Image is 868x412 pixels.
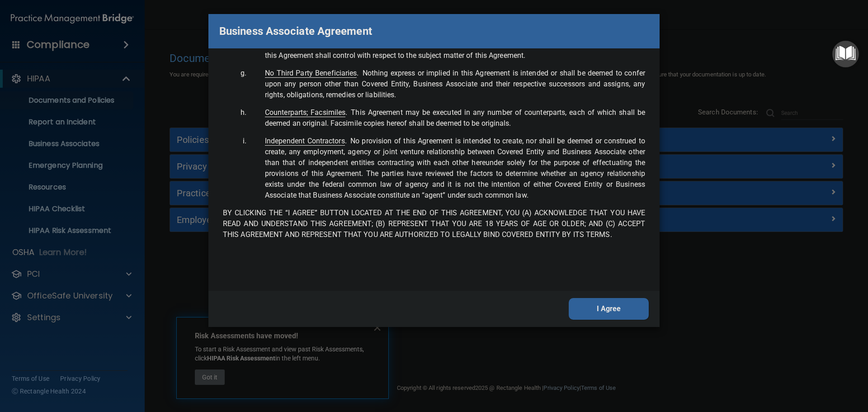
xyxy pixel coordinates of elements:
[265,137,345,146] span: Independent Contractors
[265,69,357,78] span: No Third Party Beneficiaries
[832,41,859,67] button: Open Resource Center
[248,107,645,129] li: This Agreement may be executed in any number of counterparts, each of which shall be deemed an or...
[223,208,645,240] p: BY CLICKING THE “I AGREE” BUTTON LOCATED AT THE END OF THIS AGREEMENT, YOU (A) ACKNOWLEDGE THAT Y...
[265,69,359,77] span: .
[219,21,372,41] p: Business Associate Agreement
[569,298,649,320] button: I Agree
[248,136,645,201] li: No provision of this Agreement is intended to create, nor shall be deemed or construed to create,...
[265,137,347,145] span: .
[248,68,645,100] li: Nothing express or implied in this Agreement is intended or shall be deemed to confer upon any pe...
[265,108,347,117] span: .
[265,108,345,117] span: Counterparts; Facsimiles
